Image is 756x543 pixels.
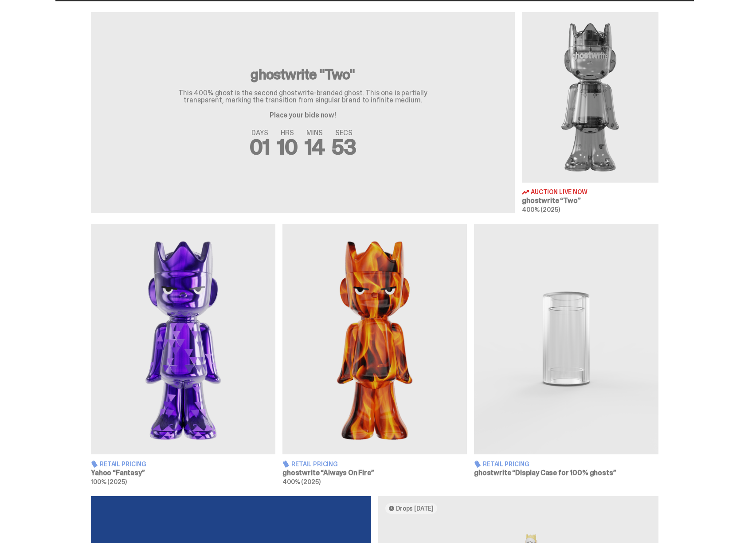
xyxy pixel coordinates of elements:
h3: Yahoo “Fantasy” [91,469,275,477]
h3: ghostwrite “Two” [522,197,658,204]
span: Auction Live Now [531,189,588,195]
p: This 400% ghost is the second ghostwrite-branded ghost. This one is partially transparent, markin... [161,90,445,104]
a: Display Case for 100% ghosts Retail Pricing [474,224,658,485]
h3: ghostwrite “Display Case for 100% ghosts” [474,469,658,477]
span: 400% (2025) [522,206,560,214]
img: Always On Fire [282,224,467,454]
span: 01 [250,133,270,161]
span: MINS [305,129,325,137]
a: Always On Fire Retail Pricing [282,224,467,485]
a: Two Auction Live Now [522,12,658,213]
span: Retail Pricing [483,461,529,467]
span: 14 [305,133,325,161]
span: 400% (2025) [282,478,320,486]
span: Retail Pricing [100,461,146,467]
span: 100% (2025) [91,478,126,486]
span: 53 [332,133,356,161]
a: Fantasy Retail Pricing [91,224,275,485]
span: SECS [332,129,356,137]
span: DAYS [250,129,270,137]
span: HRS [277,129,298,137]
span: 10 [277,133,298,161]
span: Retail Pricing [291,461,338,467]
span: Drops [DATE] [396,505,434,512]
h3: ghostwrite “Always On Fire” [282,469,467,477]
h3: ghostwrite "Two" [161,67,445,82]
img: Two [522,12,658,183]
img: Fantasy [91,224,275,454]
img: Display Case for 100% ghosts [474,224,658,454]
p: Place your bids now! [161,112,445,119]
